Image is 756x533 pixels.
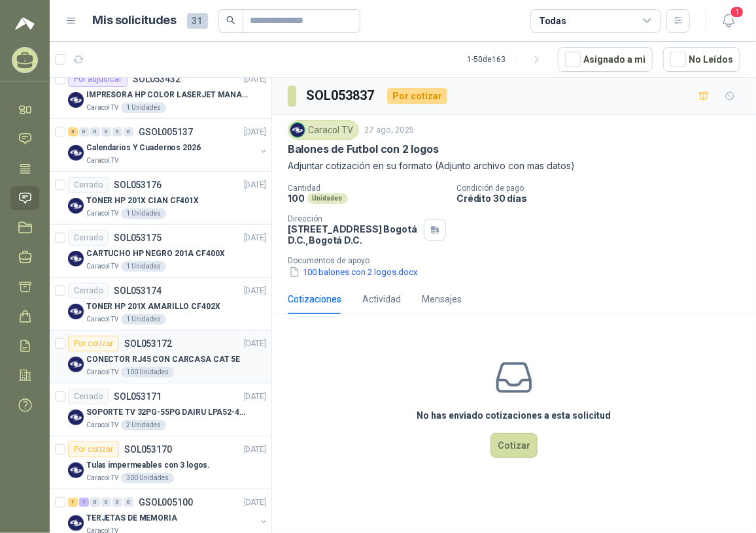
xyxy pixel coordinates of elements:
span: search [226,16,235,25]
img: Company Logo [68,304,84,319]
p: [DATE] [244,232,266,244]
a: Por cotizarSOL053172[DATE] Company LogoCONECTOR RJ45 CON CARCASA CAT 5ECaracol TV100 Unidades [50,331,271,383]
p: Caracol TV [86,208,118,219]
div: 0 [101,127,111,137]
img: Company Logo [68,198,84,214]
button: Cotizar [490,433,538,458]
div: Cerrado [68,389,109,404]
span: 31 [187,13,208,29]
div: Cerrado [68,283,109,299]
p: Caracol TV [86,420,118,430]
p: SOL053175 [114,233,162,242]
p: Dirección [288,214,419,223]
p: Crédito 30 días [456,193,751,204]
div: Unidades [307,193,348,204]
p: SOL053176 [114,180,162,189]
p: CONECTOR RJ45 CON CARCASA CAT 5E [86,353,240,366]
img: Company Logo [68,410,84,425]
p: TONER HP 201X CIAN CF401X [86,195,199,207]
p: Caracol TV [86,367,118,378]
p: SOL053172 [124,339,172,348]
p: 27 ago, 2025 [364,124,414,137]
div: 1 [79,498,89,507]
a: CerradoSOL053175[DATE] Company LogoCARTUCHO HP NEGRO 201A CF400XCaracol TV1 Unidades [50,225,271,278]
p: TERJETAS DE MEMORIA [86,512,177,525]
div: 100 Unidades [121,367,174,378]
a: CerradoSOL053171[DATE] Company LogoSOPORTE TV 32PG-55PG DAIRU LPA52-446KIT2Caracol TV2 Unidades [50,383,271,436]
p: Caracol TV [86,473,118,483]
p: [STREET_ADDRESS] Bogotá D.C. , Bogotá D.C. [288,223,419,246]
p: Caracol TV [86,314,118,325]
p: SOL053432 [133,74,180,84]
div: 300 Unidades [121,473,174,483]
p: Tulas impermeables con 3 logos. [86,459,210,472]
img: Company Logo [68,515,84,531]
p: SOL053174 [114,286,162,295]
div: 1 - 50 de 163 [467,49,547,70]
div: 0 [90,498,100,507]
p: [DATE] [244,338,266,350]
a: Por adjudicarSOL053432[DATE] Company LogoIMPRESORA HP COLOR LASERJET MANAGED E45028DNCaracol TV1 ... [50,66,271,119]
p: [DATE] [244,496,266,509]
img: Company Logo [68,145,84,161]
p: 100 [288,193,305,204]
button: No Leídos [663,47,740,72]
p: [DATE] [244,391,266,403]
p: GSOL005100 [139,498,193,507]
div: 0 [101,498,111,507]
p: SOL053170 [124,445,172,454]
p: CARTUCHO HP NEGRO 201A CF400X [86,248,225,260]
h1: Mis solicitudes [93,11,177,30]
div: 3 [68,127,78,137]
img: Company Logo [290,123,305,137]
p: Caracol TV [86,155,118,166]
p: TONER HP 201X AMARILLO CF402X [86,300,220,313]
p: Caracol TV [86,103,118,113]
img: Company Logo [68,357,84,372]
div: 1 [68,498,78,507]
h3: SOL053837 [307,86,377,106]
img: Logo peakr [15,16,35,31]
h3: No has enviado cotizaciones a esta solicitud [417,408,611,423]
div: 1 Unidades [121,208,166,219]
div: 0 [124,498,133,507]
a: 3 0 0 0 0 0 GSOL005137[DATE] Company LogoCalendarios Y Cuadernos 2026Caracol TV [68,124,269,166]
img: Company Logo [68,462,84,478]
p: Cantidad [288,184,446,193]
p: Documentos de apoyo [288,256,751,265]
p: [DATE] [244,444,266,456]
img: Company Logo [68,251,84,266]
p: SOPORTE TV 32PG-55PG DAIRU LPA52-446KIT2 [86,406,249,419]
p: Balones de Futbol con 2 logos [288,142,439,156]
p: [DATE] [244,73,266,86]
div: 0 [112,127,122,137]
div: 0 [79,127,89,137]
p: [DATE] [244,285,266,297]
div: 0 [90,127,100,137]
p: GSOL005137 [139,127,193,137]
p: SOL053171 [114,392,162,401]
button: 1 [717,9,740,33]
div: Cotizaciones [288,292,341,306]
div: Por cotizar [387,88,447,104]
div: 0 [112,498,122,507]
p: Caracol TV [86,261,118,272]
div: 1 Unidades [121,314,166,325]
p: [DATE] [244,126,266,138]
a: CerradoSOL053174[DATE] Company LogoTONER HP 201X AMARILLO CF402XCaracol TV1 Unidades [50,278,271,331]
div: Mensajes [422,292,462,306]
div: 1 Unidades [121,103,166,113]
p: Condición de pago [456,184,751,193]
p: Adjuntar cotización en su formato (Adjunto archivo con mas datos) [288,159,740,173]
a: Por cotizarSOL053170[DATE] Company LogoTulas impermeables con 3 logos.Caracol TV300 Unidades [50,436,271,489]
button: Asignado a mi [558,47,653,72]
span: 1 [730,6,744,18]
div: Actividad [362,292,401,306]
div: 2 Unidades [121,420,166,430]
button: 100 balones con 2 logos.docx [288,265,419,279]
div: Por cotizar [68,442,119,457]
div: Por adjudicar [68,71,128,87]
p: Calendarios Y Cuadernos 2026 [86,142,201,154]
div: Cerrado [68,230,109,246]
a: CerradoSOL053176[DATE] Company LogoTONER HP 201X CIAN CF401XCaracol TV1 Unidades [50,172,271,225]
